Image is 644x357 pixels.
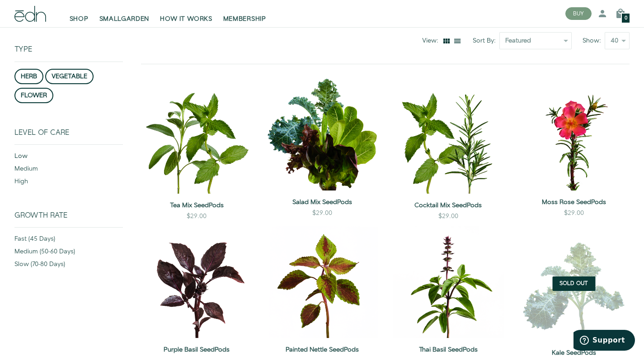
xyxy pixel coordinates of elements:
[267,198,378,207] a: Salad Mix SeedPods
[155,4,217,24] a: HOW IT WORKS
[312,209,332,218] div: $29.00
[473,36,499,45] label: Sort By:
[99,14,150,24] span: SMALLGARDEN
[94,4,155,24] a: SMALLGARDEN
[583,36,605,45] label: Show:
[14,247,123,260] div: medium (50-60 days)
[14,129,123,144] div: Level of Care
[70,14,89,24] span: SHOP
[564,209,584,218] div: $29.00
[14,88,53,103] button: flower
[393,226,504,338] img: Thai Basil SeedPods
[565,7,592,20] button: BUY
[438,212,458,221] div: $29.00
[14,177,123,190] div: high
[422,36,442,45] div: View:
[14,260,123,272] div: slow (70-80 days)
[141,201,252,210] a: Tea Mix SeedPods
[625,16,627,21] span: 0
[14,18,123,61] div: Type
[573,330,635,352] iframe: Opens a widget where you can find more information
[14,152,123,164] div: low
[267,226,378,338] img: Painted Nettle SeedPods
[267,79,378,190] img: Salad Mix SeedPods
[393,345,504,354] a: Thai Basil SeedPods
[160,14,212,24] span: HOW IT WORKS
[223,14,266,24] span: MEMBERSHIP
[64,4,94,24] a: SHOP
[141,345,252,354] a: Purple Basil SeedPods
[14,234,123,247] div: fast (45 days)
[559,281,588,286] span: Sold Out
[267,345,378,354] a: Painted Nettle SeedPods
[14,164,123,177] div: medium
[393,79,504,194] img: Cocktail Mix SeedPods
[45,69,94,84] button: vegetable
[141,79,252,194] img: Tea Mix SeedPods
[14,211,123,227] div: Growth Rate
[518,79,630,190] img: Moss Rose SeedPods
[141,226,252,338] img: Purple Basil SeedPods
[393,201,504,210] a: Cocktail Mix SeedPods
[14,69,43,84] button: herb
[187,212,207,221] div: $29.00
[218,4,272,24] a: MEMBERSHIP
[518,226,630,341] img: Kale SeedPods
[518,198,630,207] a: Moss Rose SeedPods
